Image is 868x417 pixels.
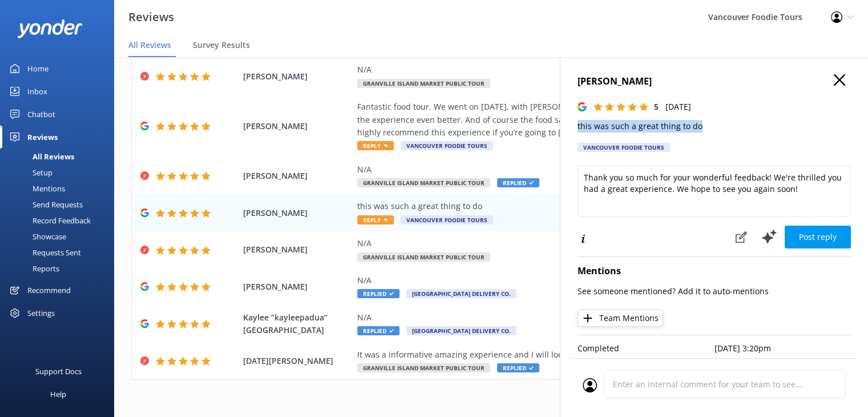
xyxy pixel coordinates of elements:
[834,74,845,87] button: Close
[357,289,399,298] span: Replied
[7,165,53,181] div: Setup
[357,237,773,250] div: N/A
[578,166,851,217] textarea: Thank you so much for your wonderful feedback! We're thrilled you had a great experience. We hope...
[243,355,352,367] span: [DATE][PERSON_NAME]
[401,141,493,150] span: Vancouver Foodie Tours
[497,363,539,372] span: Replied
[7,181,114,197] a: Mentions
[7,212,91,228] div: Record Feedback
[7,149,74,165] div: All Reviews
[7,197,114,212] a: Send Requests
[357,178,490,187] span: Granville Island Market Public Tour
[7,260,114,276] a: Reports
[7,212,114,228] a: Record Feedback
[654,101,659,112] span: 5
[578,310,663,327] button: Team Mentions
[128,8,174,26] h3: Reviews
[243,70,352,83] span: [PERSON_NAME]
[357,274,773,287] div: N/A
[7,228,66,244] div: Showcase
[357,363,490,372] span: Granville Island Market Public Tour
[27,126,58,149] div: Reviews
[243,207,352,219] span: [PERSON_NAME]
[357,163,773,176] div: N/A
[357,348,773,361] div: It was a informative amazing experience and I will look forward to the next foodie tour opportunity
[27,302,55,324] div: Settings
[17,19,83,38] img: yonder-white-logo.png
[27,57,49,80] div: Home
[7,165,114,181] a: Setup
[578,120,851,133] p: this was such a great thing to do
[357,311,773,324] div: N/A
[578,342,714,355] p: Completed
[27,103,55,126] div: Chatbot
[578,264,851,279] h4: Mentions
[243,243,352,256] span: [PERSON_NAME]
[243,311,352,337] span: Kaylee “kayleepadua” [GEOGRAPHIC_DATA]
[665,101,691,113] p: [DATE]
[7,197,83,212] div: Send Requests
[27,279,71,302] div: Recommend
[406,326,516,335] span: [GEOGRAPHIC_DATA] Delivery Co.
[243,170,352,182] span: [PERSON_NAME]
[193,39,250,51] span: Survey Results
[714,342,851,355] p: [DATE] 3:20pm
[785,226,851,248] button: Post reply
[497,178,539,187] span: Replied
[357,141,394,150] span: Reply
[357,200,773,212] div: this was such a great thing to do
[7,244,114,260] a: Requests Sent
[7,181,65,197] div: Mentions
[578,285,851,298] p: See someone mentioned? Add it to auto-mentions
[357,79,490,88] span: Granville Island Market Public Tour
[7,228,114,244] a: Showcase
[128,39,171,51] span: All Reviews
[357,326,399,335] span: Replied
[27,80,47,103] div: Inbox
[243,120,352,133] span: [PERSON_NAME]
[401,215,493,224] span: Vancouver Foodie Tours
[357,252,490,262] span: Granville Island Market Public Tour
[50,383,66,406] div: Help
[406,289,516,298] span: [GEOGRAPHIC_DATA] Delivery Co.
[583,378,597,392] img: user_profile.svg
[7,244,81,260] div: Requests Sent
[357,63,773,76] div: N/A
[35,360,82,383] div: Support Docs
[243,280,352,293] span: [PERSON_NAME]
[578,74,851,89] h4: [PERSON_NAME]
[357,215,394,224] span: Reply
[7,260,59,276] div: Reports
[7,149,114,165] a: All Reviews
[357,101,773,139] div: Fantastic food tour. We went on [DATE], with [PERSON_NAME] as our guide. His knowledge and humor ...
[578,143,670,152] div: Vancouver Foodie Tours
